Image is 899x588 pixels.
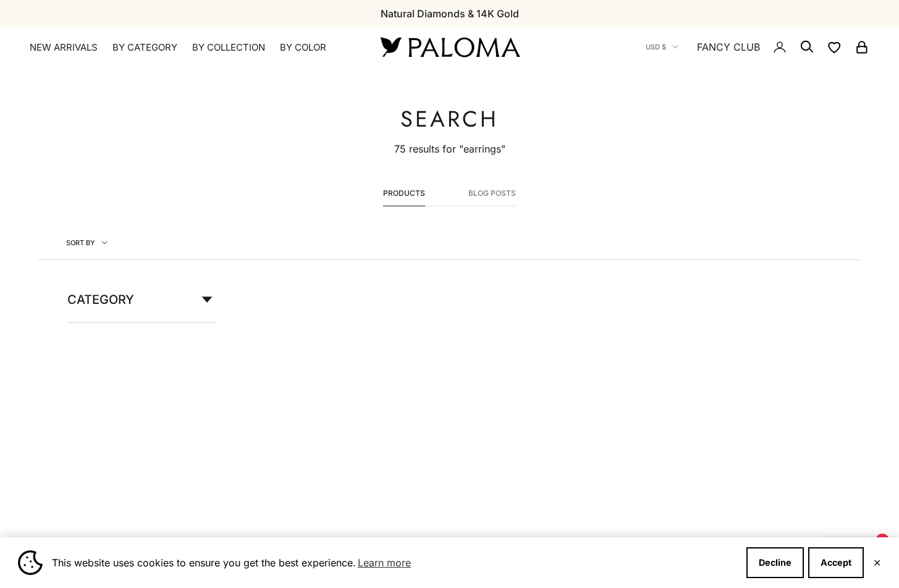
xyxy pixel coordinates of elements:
nav: Primary navigation [30,41,351,54]
summary: By Category [112,41,177,54]
img: Cookie banner [18,550,43,575]
span: Sort by [66,237,108,248]
span: USD $ [646,41,666,52]
p: Natural Diamonds & 14K Gold [381,6,519,22]
span: This website uses cookies to ensure you get the best experience. [52,553,737,572]
span: Category [67,289,134,310]
p: 75 results for "earrings" [394,141,505,157]
button: Sort by [38,226,136,259]
button: Products [383,187,425,206]
a: Learn more [356,553,413,572]
nav: Secondary navigation [646,27,869,67]
a: NEW ARRIVALS [30,41,98,54]
button: Blog posts [468,187,516,206]
summary: By Collection [192,41,265,54]
button: Accept [808,547,864,578]
summary: By Color [280,41,326,54]
button: Close [873,559,881,566]
h1: Search [394,106,505,131]
button: USD $ [646,41,678,52]
summary: Category [67,289,216,322]
a: FANCY CLUB [697,39,760,55]
button: Decline [746,547,804,578]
